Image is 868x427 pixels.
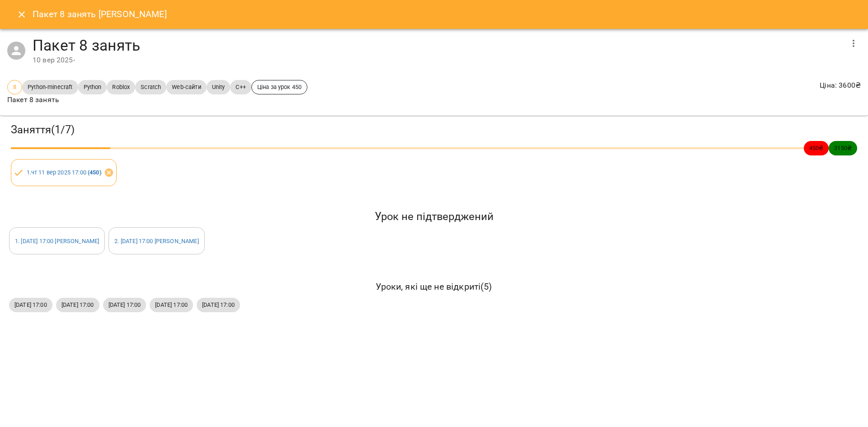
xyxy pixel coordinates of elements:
[22,83,78,91] span: Python-minecraft
[135,83,166,91] span: Scratch
[150,300,193,309] span: [DATE] 17:00
[197,300,240,309] span: [DATE] 17:00
[114,238,198,244] a: 2. [DATE] 17:00 [PERSON_NAME]
[207,83,231,91] span: Unity
[15,238,99,244] a: 1. [DATE] 17:00 [PERSON_NAME]
[7,94,307,105] p: Пакет 8 занять
[33,36,843,55] h4: Пакет 8 занять
[27,169,101,176] a: 1.чт 11 вер 2025 17:00 (450)
[9,300,52,309] span: [DATE] 17:00
[166,83,206,91] span: Web-сайти
[88,169,101,176] b: ( 450 )
[829,144,857,152] span: 3150 ₴
[11,159,117,186] div: 1.чт 11 вер 2025 17:00 (450)
[9,280,859,294] h6: Уроки, які ще не відкриті ( 5 )
[33,7,167,21] h6: Пакет 8 занять [PERSON_NAME]
[56,300,99,309] span: [DATE] 17:00
[8,83,22,91] span: 8
[11,4,33,25] button: Close
[107,83,135,91] span: Roblox
[252,83,307,91] span: Ціна за урок 450
[820,80,861,91] p: Ціна : 3600 ₴
[33,55,843,66] div: 10 вер 2025 -
[230,83,251,91] span: C++
[804,144,829,152] span: 450 ₴
[103,300,146,309] span: [DATE] 17:00
[11,123,857,137] h3: Заняття ( 1 / 7 )
[9,210,859,224] h5: Урок не підтверджений
[78,83,107,91] span: Python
